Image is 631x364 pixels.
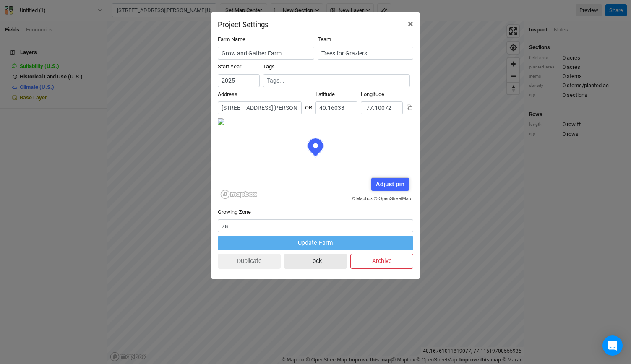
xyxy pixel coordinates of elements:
input: Project/Farm Name [218,47,314,60]
label: Farm Name [218,36,245,43]
input: Longitude [361,101,403,114]
input: Latitude [315,101,357,114]
label: Team [318,36,331,43]
button: Copy [406,104,413,111]
div: OR [305,97,312,112]
a: © Mapbox [352,196,373,201]
button: Archive [350,254,413,268]
input: 7a [218,219,413,232]
button: Duplicate [218,254,281,268]
a: © OpenStreetMap [374,196,411,201]
a: Mapbox logo [220,190,257,199]
label: Address [218,91,237,98]
h2: Project Settings [218,21,269,29]
label: Growing Zone [218,208,251,216]
div: Open Intercom Messenger [602,335,623,356]
label: Latitude [315,91,335,98]
label: Tags [263,63,275,70]
input: Tags... [267,76,406,85]
input: Trees for Graziers [318,47,413,60]
button: Lock [284,254,347,268]
span: × [408,18,413,30]
label: Start Year [218,63,241,70]
button: Update Farm [218,236,413,250]
label: Longitude [361,91,384,98]
input: Start Year [218,74,260,87]
div: Adjust pin [371,178,409,191]
input: Address (123 James St...) [218,101,302,114]
button: Close [401,12,420,36]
